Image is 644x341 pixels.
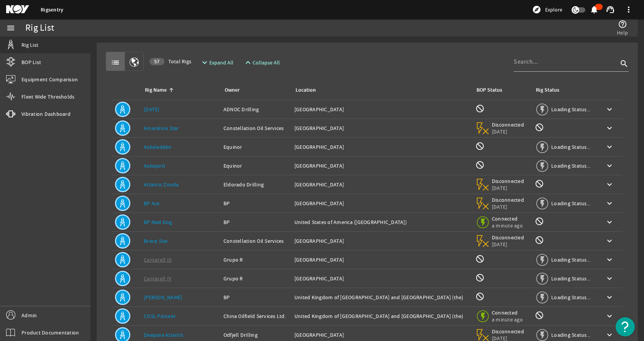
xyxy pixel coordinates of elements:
span: Rig List [21,41,38,49]
div: Rig Name [144,86,214,94]
div: [GEOGRAPHIC_DATA] [294,162,469,170]
span: Admin [21,311,37,319]
a: Deepsea Atlantic [144,331,184,338]
div: Constellation Oil Services [223,237,288,245]
span: Fleet Wide Thresholds [21,93,74,100]
span: Help [617,29,628,36]
span: a minute ago [492,316,524,323]
a: Rigsentry [41,6,63,13]
div: United Kingdom of [GEOGRAPHIC_DATA] and [GEOGRAPHIC_DATA] (the) [294,312,469,320]
span: Loading Status... [551,275,590,282]
mat-icon: keyboard_arrow_down [605,311,614,321]
a: BP Mad Dog [144,219,172,226]
mat-icon: Rig Monitoring not available for this rig [535,123,544,132]
div: BP [223,293,288,301]
mat-icon: explore [532,5,541,14]
span: Expand All [209,59,233,66]
mat-icon: BOP Monitoring not available for this rig [475,292,485,301]
mat-icon: list [111,58,120,67]
div: ADNOC Drilling [223,105,288,113]
span: Connected [492,309,524,316]
span: Disconnected [492,121,524,128]
a: Askepott [144,162,165,169]
div: [GEOGRAPHIC_DATA] [294,105,469,113]
span: Explore [545,6,562,13]
div: BP [223,199,288,207]
button: Expand All [197,56,237,69]
div: Rig Status [536,86,559,94]
span: [DATE] [492,203,524,210]
span: [DATE] [492,241,524,248]
i: search [619,59,629,68]
mat-icon: keyboard_arrow_down [605,161,614,170]
span: BOP List [21,58,41,66]
mat-icon: BOP Monitoring not available for this rig [475,160,485,170]
div: China Oilfield Services Ltd. [223,312,288,320]
mat-icon: expand_more [200,58,206,67]
div: Location [294,86,466,94]
div: [GEOGRAPHIC_DATA] [294,143,469,151]
span: [DATE] [492,185,524,191]
button: Collapse All [240,56,283,69]
span: Disconnected [492,328,524,335]
mat-icon: keyboard_arrow_down [605,124,614,133]
mat-icon: keyboard_arrow_down [605,293,614,302]
mat-icon: BOP Monitoring not available for this rig [475,142,485,151]
mat-icon: keyboard_arrow_down [605,274,614,283]
div: [GEOGRAPHIC_DATA] [294,199,469,207]
div: Equinor [223,162,288,170]
div: Rig List [25,24,54,32]
input: Search... [514,57,618,66]
div: Constellation Oil Services [223,124,288,132]
div: Eldorado Drilling [223,181,288,188]
mat-icon: help_outline [618,20,627,29]
span: Loading Status... [551,200,590,207]
span: Vibration Dashboard [21,110,71,118]
a: Askeladden [144,143,172,150]
div: BOP Status [476,86,502,94]
div: United States of America ([GEOGRAPHIC_DATA]) [294,218,469,226]
mat-icon: keyboard_arrow_down [605,255,614,264]
mat-icon: Rig Monitoring not available for this rig [535,217,544,226]
mat-icon: keyboard_arrow_down [605,217,614,227]
mat-icon: keyboard_arrow_down [605,236,614,245]
div: 57 [149,58,164,65]
mat-icon: Rig Monitoring not available for this rig [535,236,544,245]
span: Product Documentation [21,329,79,336]
div: [GEOGRAPHIC_DATA] [294,256,469,264]
mat-icon: BOP Monitoring not available for this rig [475,104,485,113]
span: Equipment Comparison [21,76,78,83]
mat-icon: BOP Monitoring not available for this rig [475,254,485,264]
a: [DATE] [144,106,159,113]
button: Open Resource Center [616,317,635,336]
span: a minute ago [492,222,524,229]
a: COSL Pioneer [144,313,176,320]
span: Total Rigs [149,58,191,65]
span: Loading Status... [551,294,590,301]
mat-icon: keyboard_arrow_down [605,330,614,339]
mat-icon: keyboard_arrow_down [605,105,614,114]
mat-icon: keyboard_arrow_down [605,180,614,189]
span: [DATE] [492,128,524,135]
div: Grupo R [223,275,288,282]
button: Explore [529,3,565,16]
mat-icon: vibration [6,109,15,119]
mat-icon: keyboard_arrow_down [605,199,614,208]
div: [GEOGRAPHIC_DATA] [294,331,469,339]
button: more_vert [619,0,638,19]
mat-icon: BOP Monitoring not available for this rig [475,273,485,282]
a: Atlantic Zonda [144,181,179,188]
span: Loading Status... [551,331,590,338]
div: BP [223,218,288,226]
div: Owner [225,86,240,94]
a: BP Ace [144,200,160,207]
span: Loading Status... [551,162,590,169]
div: Rig Name [145,86,167,94]
div: [GEOGRAPHIC_DATA] [294,181,469,188]
div: Equinor [223,143,288,151]
span: Loading Status... [551,143,590,150]
div: United Kingdom of [GEOGRAPHIC_DATA] and [GEOGRAPHIC_DATA] (the) [294,293,469,301]
a: Amaralina Star [144,125,179,132]
span: Disconnected [492,196,524,203]
mat-icon: notifications [590,5,599,14]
